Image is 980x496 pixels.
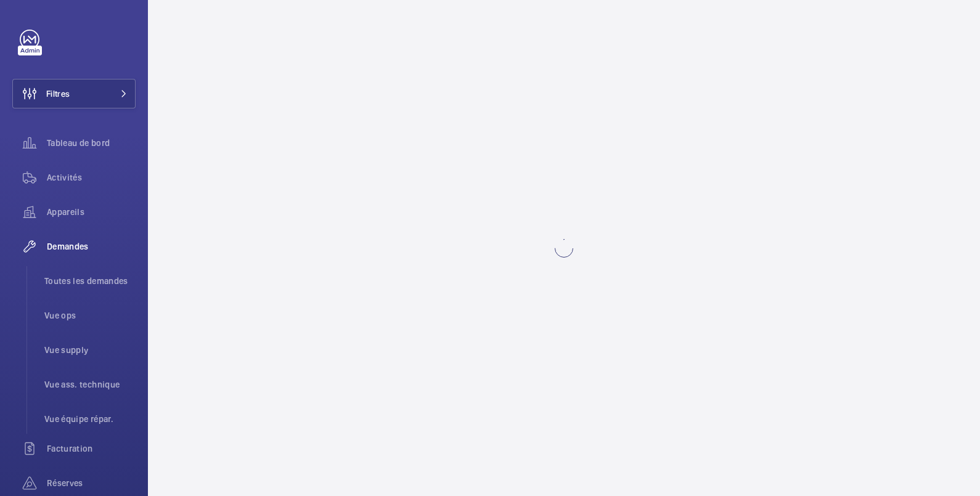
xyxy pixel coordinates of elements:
[47,442,136,455] span: Facturation
[44,344,136,356] span: Vue supply
[12,79,136,108] button: Filtres
[47,137,136,149] span: Tableau de bord
[44,378,136,391] span: Vue ass. technique
[44,309,136,322] span: Vue ops
[47,206,136,218] span: Appareils
[46,87,70,100] span: Filtres
[44,413,136,425] span: Vue équipe répar.
[47,477,136,489] span: Réserves
[47,171,136,184] span: Activités
[44,275,136,287] span: Toutes les demandes
[47,240,136,253] span: Demandes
